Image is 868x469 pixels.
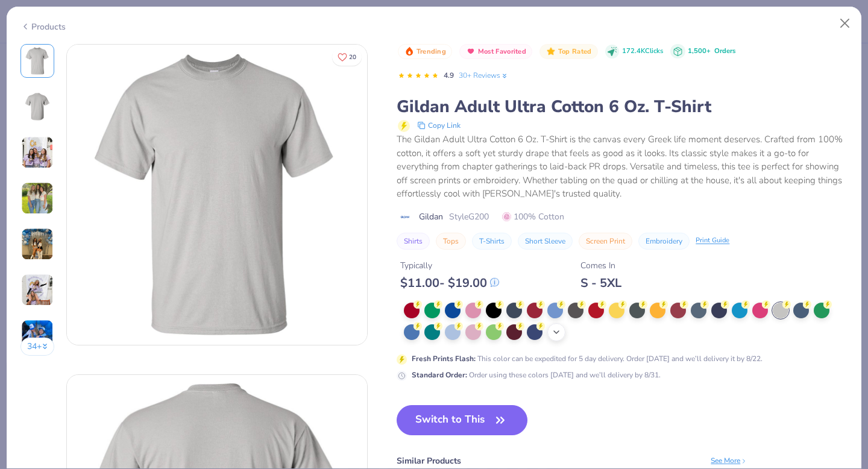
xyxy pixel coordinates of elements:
[397,95,848,118] div: Gildan Adult Ultra Cotton 6 Oz. T-Shirt
[412,353,763,364] div: This color can be expedited for 5 day delivery. Order [DATE] and we’ll delivery it by 8/22.
[21,319,54,352] img: User generated content
[417,48,446,55] span: Trending
[579,233,632,250] button: Screen Print
[622,46,663,57] span: 172.4K Clicks
[67,45,367,345] img: Front
[20,338,55,356] button: 34+
[539,44,597,60] button: Badge Button
[419,210,443,223] span: Gildan
[397,405,527,435] button: Switch to This
[412,370,661,380] div: Order using these colors [DATE] and we’ll delivery by 8/31.
[688,46,735,57] div: 1,500+
[412,370,467,380] strong: Standard Order :
[518,233,573,250] button: Short Sleeve
[397,233,430,250] button: Shirts
[558,48,592,55] span: Top Rated
[472,233,512,250] button: T-Shirts
[21,274,54,306] img: User generated content
[696,236,729,246] div: Print Guide
[404,46,414,56] img: Trending sort
[349,54,356,60] span: 20
[397,455,461,467] div: Similar Products
[834,12,857,35] button: Close
[21,228,54,260] img: User generated content
[444,71,454,80] span: 4.9
[638,233,690,250] button: Embroidery
[449,210,489,223] span: Style G200
[397,212,413,222] img: brand logo
[466,46,476,56] img: Most Favorited sort
[459,70,509,81] a: 30+ Reviews
[412,354,476,364] strong: Fresh Prints Flash :
[580,259,621,272] div: Comes In
[459,44,532,60] button: Badge Button
[400,259,499,272] div: Typically
[23,46,52,75] img: Front
[398,44,452,60] button: Badge Button
[398,66,439,86] div: 4.9 Stars
[580,275,621,291] div: S - 5XL
[397,133,848,201] div: The Gildan Adult Ultra Cotton 6 Oz. T-Shirt is the canvas every Greek life moment deserves. Craft...
[546,46,556,56] img: Top Rated sort
[714,46,735,55] span: Orders
[332,48,362,66] button: Like
[23,92,52,121] img: Back
[436,233,466,250] button: Tops
[478,48,526,55] span: Most Favorited
[711,455,747,466] div: See More
[400,275,499,291] div: $ 11.00 - $ 19.00
[414,118,464,133] button: copy to clipboard
[20,20,66,33] div: Products
[21,136,54,169] img: User generated content
[502,210,564,223] span: 100% Cotton
[21,182,54,215] img: User generated content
